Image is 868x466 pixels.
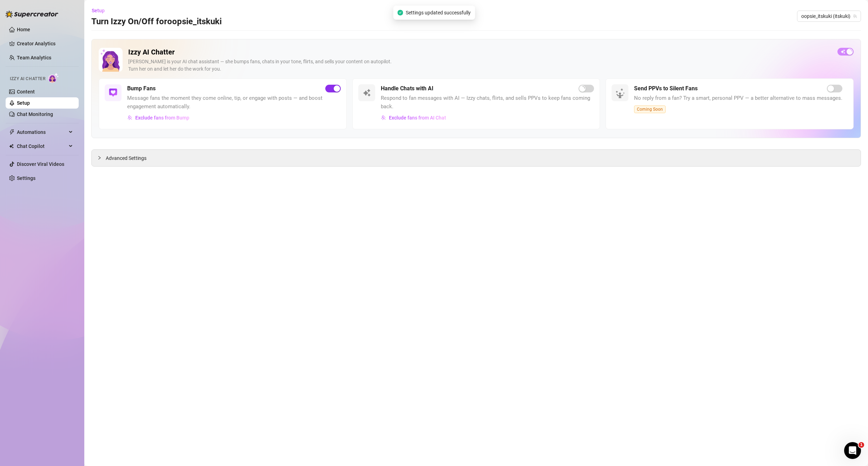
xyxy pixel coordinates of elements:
[17,161,64,167] a: Discover Viral Videos
[17,27,30,32] a: Home
[97,154,106,162] div: collapsed
[634,105,666,113] span: Coming Soon
[17,89,35,95] a: Content
[48,73,59,83] img: AI Chatter
[389,115,446,121] span: Exclude fans from AI Chat
[10,76,45,82] span: Izzy AI Chatter
[91,16,222,27] h3: Turn Izzy On/Off for oopsie_itskuki
[91,5,110,16] button: Setup
[406,9,471,17] span: Settings updated successfully
[844,442,861,459] iframe: Intercom live chat
[9,144,14,149] img: Chat Copilot
[847,49,852,54] span: loading
[97,156,102,160] span: collapsed
[17,38,73,49] a: Creator Analytics
[106,154,146,162] span: Advanced Settings
[381,112,446,123] button: Exclude fans from AI Chat
[363,89,371,97] img: svg%3e
[127,84,156,93] h5: Bump Fans
[634,84,698,93] h5: Send PPVs to Silent Fans
[127,94,341,111] span: Message fans the moment they come online, tip, or engage with posts — and boost engagement automa...
[17,175,35,181] a: Settings
[128,58,832,73] div: [PERSON_NAME] is your AI chat assistant — she bumps fans, chats in your tone, flirts, and sells y...
[801,11,857,21] span: oopsie_itskuki (itskuki)
[92,8,105,13] span: Setup
[381,94,594,111] span: Respond to fan messages with AI — Izzy chats, flirts, and sells PPVs to keep fans coming back.
[580,86,585,91] span: loading
[17,141,67,152] span: Chat Copilot
[17,111,53,117] a: Chat Monitoring
[397,10,403,15] span: check-circle
[17,55,51,60] a: Team Analytics
[17,100,30,106] a: Setup
[859,442,864,448] span: 1
[17,127,67,138] span: Automations
[381,115,386,120] img: svg%3e
[99,48,123,72] img: Izzy AI Chatter
[381,84,433,93] h5: Handle Chats with AI
[634,94,842,103] span: No reply from a fan? Try a smart, personal PPV — a better alternative to mass messages.
[853,14,857,18] span: team
[128,48,832,57] h2: Izzy AI Chatter
[127,112,190,123] button: Exclude fans from Bump
[6,11,58,18] img: logo-BBDzfeDw.svg
[128,115,132,120] img: svg%3e
[9,129,15,135] span: thunderbolt
[615,88,627,99] img: silent-fans-ppv-o-N6Mmdf.svg
[109,89,117,97] img: svg%3e
[135,115,189,121] span: Exclude fans from Bump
